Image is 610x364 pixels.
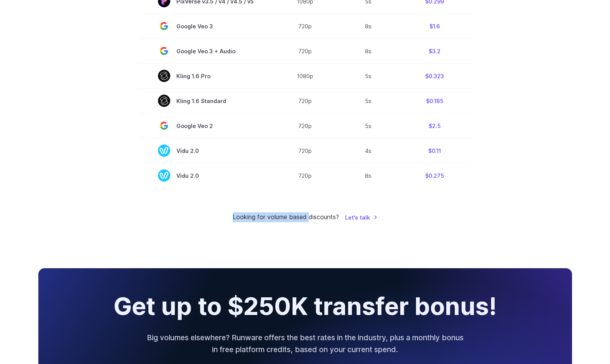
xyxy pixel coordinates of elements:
[399,14,471,39] td: $1.6
[338,39,399,64] td: 8s
[176,97,226,105] font: Kling 1.6 Standard
[399,39,471,64] td: $3.2
[272,113,338,138] td: 720p
[338,64,399,89] td: 5s
[338,113,399,138] td: 5s
[176,72,210,80] font: Kling 1.6 Pro
[399,163,471,188] td: $0.275
[272,14,338,39] td: 720p
[176,146,199,155] font: Vidu 2.0
[345,213,378,222] a: Let's talk
[272,89,338,113] td: 720p
[272,64,338,89] td: 1080p
[146,332,465,355] p: Big volumes elsewhere? Runware offers the best rates in the industry, plus a monthly bonus in fre...
[272,138,338,163] td: 720p
[176,171,199,180] font: Vidu 2.0
[338,163,399,188] td: 8s
[113,293,497,320] h2: Get up to $250K transfer bonus!
[338,14,399,39] td: 8s
[272,39,338,64] td: 720p
[176,22,213,31] font: Google Veo 3
[338,89,399,113] td: 5s
[399,64,471,89] td: $0.323
[399,113,471,138] td: $2.5
[233,212,339,222] small: Looking for volume based discounts?
[399,138,471,163] td: $0.11
[272,163,338,188] td: 720p
[176,121,213,130] font: Google Veo 2
[176,47,235,56] font: Google Veo 3 + Audio
[338,138,399,163] td: 4s
[399,89,471,113] td: $0.185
